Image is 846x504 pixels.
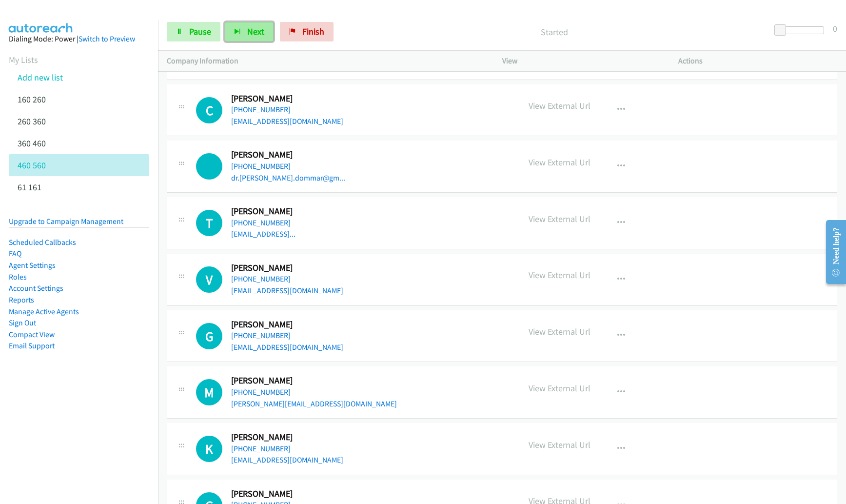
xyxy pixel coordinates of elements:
[196,97,222,123] div: The call is yet to be attempted
[231,105,291,114] a: [PHONE_NUMBER]
[529,325,590,338] p: View External Url
[231,229,295,239] a: [EMAIL_ADDRESS]...
[231,173,345,182] a: dr.[PERSON_NAME].dommar@gm...
[18,160,46,171] a: 460 560
[167,55,485,67] p: Company Information
[196,210,222,236] div: The call is yet to be attempted
[818,213,846,291] iframe: Resource Center
[18,138,46,149] a: 360 460
[833,22,837,35] div: 0
[9,295,34,304] a: Reports
[231,149,340,161] h2: [PERSON_NAME]
[9,272,27,282] a: Roles
[347,25,762,39] p: Started
[231,455,343,464] a: [EMAIL_ADDRESS][DOMAIN_NAME]
[167,22,220,41] a: Pause
[9,341,55,350] a: Email Support
[779,26,824,34] div: Delay between calls (in seconds)
[231,488,340,500] h2: [PERSON_NAME]
[189,26,211,37] span: Pause
[529,268,590,282] p: View External Url
[9,283,63,293] a: Account Settings
[280,22,334,41] a: Finish
[18,72,63,83] a: Add new list
[231,331,291,340] a: [PHONE_NUMBER]
[9,330,55,339] a: Compact View
[231,93,340,104] h2: [PERSON_NAME]
[231,444,291,453] a: [PHONE_NUMBER]
[196,266,222,293] div: The call is yet to be attempted
[231,375,340,386] h2: [PERSON_NAME]
[529,212,590,225] p: View External Url
[529,382,590,395] p: View External Url
[18,116,46,127] a: 260 360
[502,55,661,67] p: View
[231,343,343,352] a: [EMAIL_ADDRESS][DOMAIN_NAME]
[225,22,274,41] button: Next
[247,26,264,37] span: Next
[302,26,324,37] span: Finish
[196,97,222,123] h1: C
[678,55,837,67] p: Actions
[9,307,79,316] a: Manage Active Agents
[529,438,590,451] p: View External Url
[9,54,38,65] a: My Lists
[231,117,343,126] a: [EMAIL_ADDRESS][DOMAIN_NAME]
[196,323,222,349] div: The call is yet to be attempted
[231,262,340,274] h2: [PERSON_NAME]
[196,436,222,462] div: The call is yet to be attempted
[9,33,149,45] div: Dialing Mode: Power |
[9,238,76,247] a: Scheduled Callbacks
[231,387,291,397] a: [PHONE_NUMBER]
[231,218,291,227] a: [PHONE_NUMBER]
[196,153,222,180] div: The call is yet to be attempted
[196,210,222,236] h1: T
[529,99,590,112] p: View External Url
[231,161,291,171] a: [PHONE_NUMBER]
[9,217,123,226] a: Upgrade to Campaign Management
[79,34,135,43] a: Switch to Preview
[529,156,590,169] p: View External Url
[9,261,56,270] a: Agent Settings
[231,319,340,330] h2: [PERSON_NAME]
[231,399,397,408] a: [PERSON_NAME][EMAIL_ADDRESS][DOMAIN_NAME]
[231,206,340,217] h2: [PERSON_NAME]
[196,436,222,462] h1: K
[231,274,291,283] a: [PHONE_NUMBER]
[231,286,343,295] a: [EMAIL_ADDRESS][DOMAIN_NAME]
[231,432,340,443] h2: [PERSON_NAME]
[196,266,222,293] h1: V
[196,323,222,349] h1: G
[9,249,21,258] a: FAQ
[196,379,222,405] div: The call is yet to be attempted
[196,379,222,405] h1: M
[9,318,36,327] a: Sign Out
[18,94,46,105] a: 160 260
[18,181,41,193] a: 61 161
